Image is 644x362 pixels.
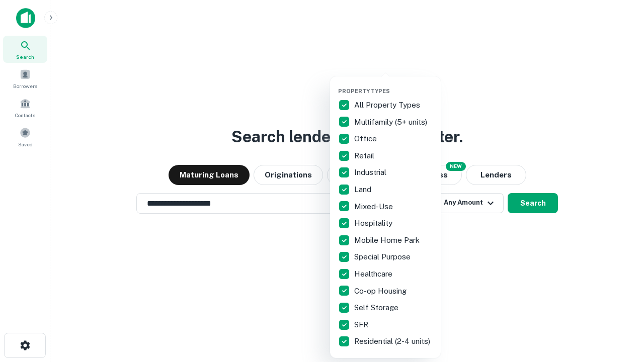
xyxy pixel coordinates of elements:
span: Property Types [338,88,390,94]
p: Mobile Home Park [354,234,422,246]
p: Co-op Housing [354,285,409,297]
p: Mixed-Use [354,201,395,213]
p: Retail [354,150,376,162]
p: Hospitality [354,217,394,229]
p: All Property Types [354,99,422,111]
p: Residential (2-4 units) [354,335,432,347]
p: SFR [354,319,370,331]
p: Special Purpose [354,251,413,263]
p: Industrial [354,166,388,178]
p: Self Storage [354,302,400,314]
p: Land [354,184,373,196]
iframe: Chat Widget [594,282,644,330]
p: Multifamily (5+ units) [354,116,429,128]
p: Healthcare [354,268,394,280]
p: Office [354,133,379,145]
